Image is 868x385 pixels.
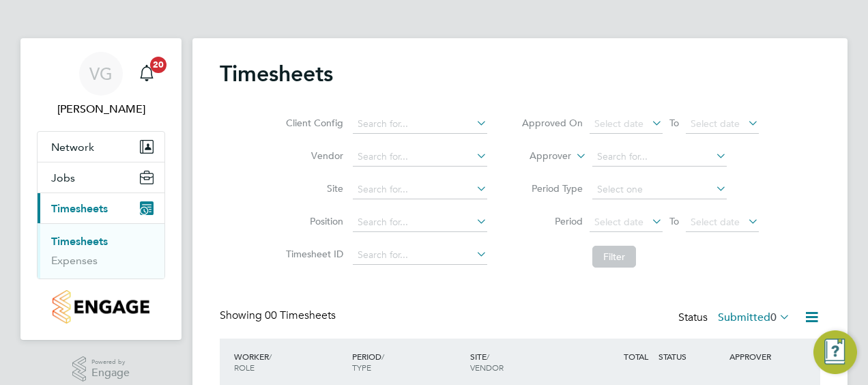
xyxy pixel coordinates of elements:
div: Showing [220,309,338,323]
span: Engage [91,367,130,379]
button: Filter [592,246,636,268]
span: Select date [594,117,643,130]
div: WORKER [231,344,349,380]
div: SITE [467,344,585,380]
span: 20 [150,57,167,73]
a: Powered byEngage [72,356,130,382]
label: Vendor [282,149,343,162]
span: Select date [691,216,740,228]
span: Jobs [51,171,75,184]
div: PERIOD [349,344,467,380]
span: Network [51,141,94,154]
div: Timesheets [38,223,164,279]
input: Search for... [353,147,487,167]
input: Search for... [353,180,487,199]
input: Search for... [353,115,487,134]
span: / [269,351,272,362]
span: Select date [594,216,643,228]
span: Timesheets [51,202,108,215]
span: VENDOR [470,362,504,373]
div: STATUS [655,344,726,369]
span: Powered by [91,356,130,368]
a: 20 [133,52,160,96]
a: Go to home page [37,290,165,324]
img: countryside-properties-logo-retina.png [53,290,149,324]
nav: Main navigation [20,38,182,340]
input: Search for... [353,246,487,265]
label: Approved On [521,117,583,129]
span: TOTAL [624,351,648,362]
label: Position [282,215,343,227]
span: / [381,351,384,362]
button: Timesheets [38,193,164,223]
label: Approver [510,149,571,163]
span: Victor Gheti [37,101,165,117]
span: 00 Timesheets [265,309,336,322]
a: Timesheets [51,235,108,248]
button: Network [38,132,164,162]
label: Site [282,182,343,195]
span: VG [89,65,113,83]
input: Search for... [592,147,727,167]
span: / [487,351,489,362]
label: Timesheet ID [282,248,343,260]
div: APPROVER [726,344,797,369]
label: Client Config [282,117,343,129]
input: Search for... [353,213,487,232]
span: To [665,114,683,132]
span: 0 [770,311,777,324]
label: Submitted [718,311,790,324]
label: Period [521,215,583,227]
h2: Timesheets [220,60,333,87]
button: Engage Resource Center [813,330,857,374]
a: VG[PERSON_NAME] [37,52,165,117]
div: Status [678,309,793,328]
button: Jobs [38,162,164,192]
span: Select date [691,117,740,130]
a: Expenses [51,254,98,267]
label: Period Type [521,182,583,195]
span: ROLE [234,362,255,373]
input: Select one [592,180,727,199]
span: To [665,212,683,230]
span: TYPE [352,362,371,373]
